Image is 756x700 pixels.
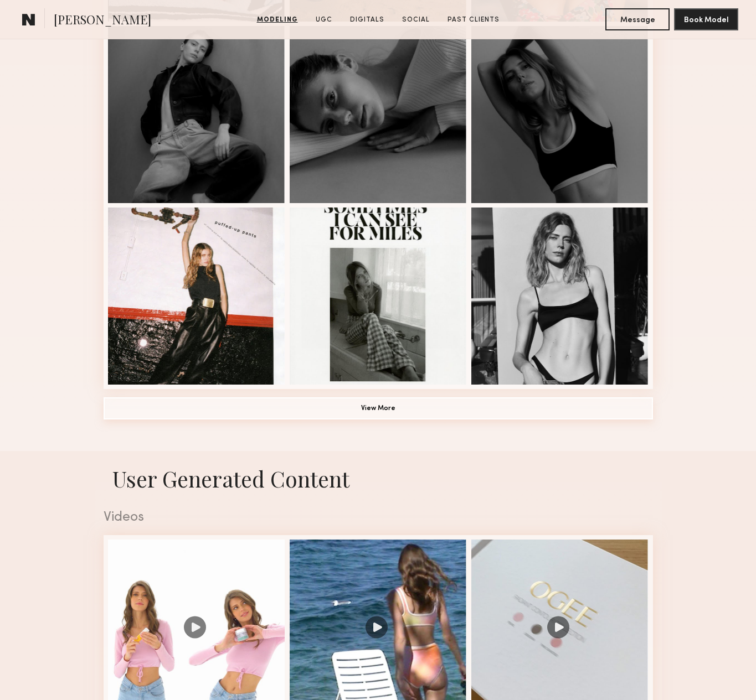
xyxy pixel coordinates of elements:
[104,511,653,525] div: Videos
[104,397,653,419] button: View More
[674,14,738,24] a: Book Model
[605,8,670,30] button: Message
[54,11,151,30] span: [PERSON_NAME]
[398,15,434,25] a: Social
[311,15,337,25] a: UGC
[674,8,738,30] button: Book Model
[443,15,504,25] a: Past Clients
[346,15,389,25] a: Digitals
[95,464,662,493] h1: User Generated Content
[253,15,302,25] a: Modeling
